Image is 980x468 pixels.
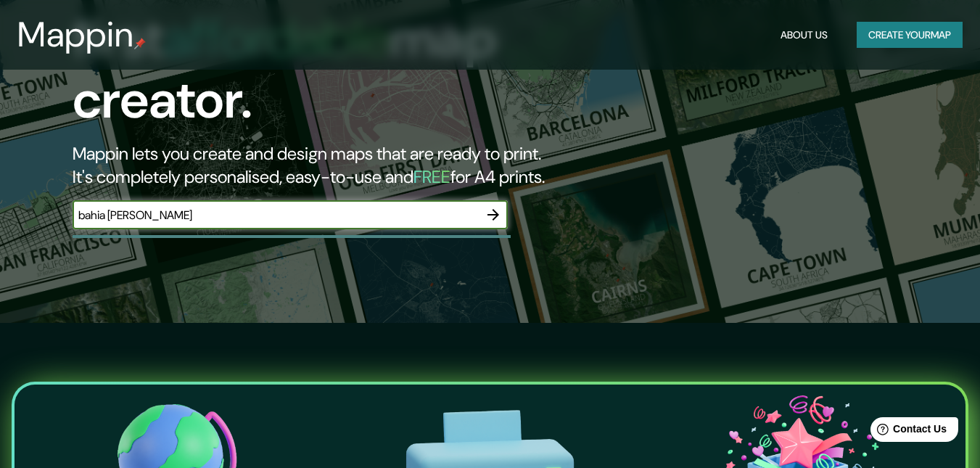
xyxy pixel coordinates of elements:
[413,165,450,188] h5: FREE
[134,38,146,49] img: mappin-pin
[775,22,833,49] button: About Us
[73,142,563,189] h2: Mappin lets you create and design maps that are ready to print. It's completely personalised, eas...
[73,207,479,223] input: Choose your favourite place
[857,22,963,49] button: Create yourmap
[851,411,964,452] iframe: Help widget launcher
[17,15,134,55] h3: Mappin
